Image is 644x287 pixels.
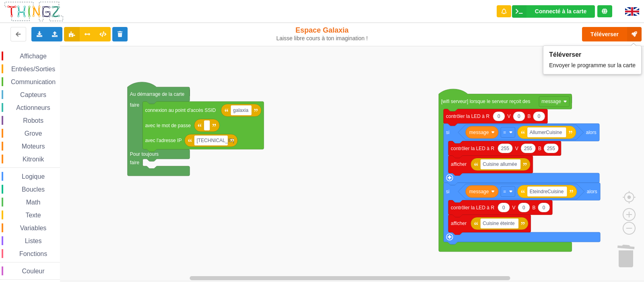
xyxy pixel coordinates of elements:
[18,250,48,257] span: Fonctions
[21,156,45,163] span: Kitronik
[446,189,450,194] text: si
[267,35,378,42] div: Laisse libre cours à ton imagination !
[19,225,48,231] span: Variables
[512,204,516,210] text: V
[497,114,500,119] text: 0
[130,160,140,165] text: faire
[145,122,191,128] text: avec le mot de passe
[451,204,494,210] text: contrôler la LED à R
[130,91,185,97] text: Au démarrage de la carte
[508,114,511,119] text: V
[21,143,46,150] span: Moteurs
[15,104,52,111] span: Actionneurs
[587,189,597,194] text: alors
[541,99,561,104] text: message
[21,268,46,275] span: Couleur
[130,151,159,157] text: Pour toujours
[547,145,555,151] text: 255
[446,114,489,119] text: contrôler la LED à R
[24,212,42,219] span: Texte
[24,237,43,244] span: Listes
[130,102,140,108] text: faire
[483,161,517,167] text: Cuisine allumée
[145,138,182,143] text: avec l'adresse IP
[19,91,47,98] span: Capteurs
[530,130,562,135] text: AllumerCuisine
[543,204,545,210] text: 0
[196,138,234,143] text: [TECHNICAL_ID]
[446,130,450,135] text: si
[549,51,636,58] div: Téléverser
[501,145,509,151] text: 255
[518,114,520,119] text: 0
[535,8,586,14] div: Connecté à la carte
[597,5,612,17] div: Tu es connecté au serveur de création de Thingz
[10,78,57,85] span: Communication
[533,204,536,210] text: B
[25,199,42,206] span: Math
[586,130,597,135] text: alors
[451,161,466,167] text: afficher
[21,186,46,193] span: Boucles
[145,107,216,113] text: connexion au point d'accès SSID
[21,173,46,180] span: Logique
[483,221,515,226] text: Cuisine éteinte
[469,130,489,135] text: message
[524,145,532,151] text: 255
[530,189,564,194] text: EteindreCuisine
[10,66,56,72] span: Entrées/Sorties
[625,7,639,16] img: gb.png
[538,145,541,151] text: B
[528,114,531,119] text: B
[538,114,541,119] text: 0
[23,130,43,137] span: Grove
[22,117,45,124] span: Robots
[522,204,525,210] text: 0
[503,189,506,194] text: =
[267,26,378,42] div: Espace Galaxia
[512,5,595,18] div: Ta base fonctionne bien !
[19,53,47,60] span: Affichage
[233,107,248,113] text: galaxia
[4,1,64,22] img: thingz_logo.png
[582,27,642,41] button: Téléverser
[515,145,518,151] text: V
[503,130,506,135] text: =
[502,204,505,210] text: 0
[469,189,489,194] text: message
[451,145,494,151] text: contrôler la LED à R
[441,99,530,104] text: [wifi serveur] lorsque le serveur reçoit des
[549,58,636,69] div: Envoyer le programme sur la carte
[451,221,466,226] text: afficher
